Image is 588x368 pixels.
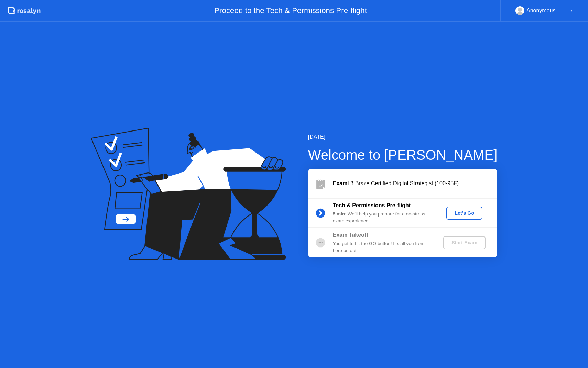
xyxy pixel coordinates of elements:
[308,145,498,165] div: Welcome to [PERSON_NAME]
[333,179,497,188] div: L3 Braze Certified Digital Strategist (100-95F)
[446,207,482,220] button: Let's Go
[333,211,432,225] div: : We’ll help you prepare for a no-stress exam experience
[333,232,368,238] b: Exam Takeoff
[570,6,573,15] div: ▼
[333,180,348,186] b: Exam
[333,240,432,254] div: You get to hit the GO button! It’s all you from here on out
[526,6,556,15] div: Anonymous
[333,202,411,208] b: Tech & Permissions Pre-flight
[449,210,480,216] div: Let's Go
[446,240,483,245] div: Start Exam
[443,236,486,249] button: Start Exam
[308,133,498,141] div: [DATE]
[333,211,345,217] b: 5 min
